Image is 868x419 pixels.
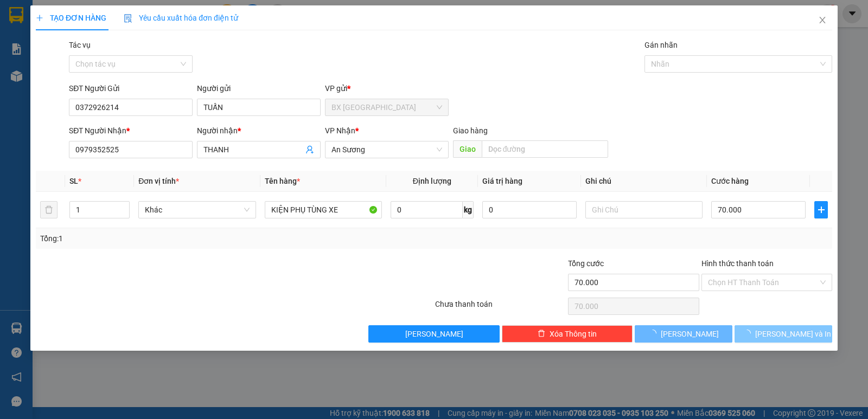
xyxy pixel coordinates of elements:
button: [PERSON_NAME] [635,325,732,343]
button: plus [814,201,828,218]
span: Giá trị hàng [482,177,522,185]
span: Giao hàng [453,126,488,135]
div: lý [127,22,220,35]
button: [PERSON_NAME] và In [735,325,832,343]
span: CR : [8,71,25,82]
div: SĐT Người Gửi [69,82,193,94]
div: 0974572457 [9,48,119,63]
span: plus [36,14,43,22]
span: Tên hàng [265,177,300,185]
div: Chưa thanh toán [434,298,567,317]
span: Tổng cước [568,259,604,268]
label: Gán nhãn [644,41,678,49]
span: close [818,16,827,24]
input: Dọc đường [482,140,609,158]
span: Định lượng [413,177,451,185]
input: Ghi Chú [585,201,703,218]
span: BX Tân Châu [331,99,442,115]
div: THƠM [9,35,119,48]
span: Nhận: [127,10,153,22]
button: Close [807,5,838,36]
span: kg [463,201,474,218]
span: Cước hàng [711,177,749,185]
input: VD: Bàn, Ghế [265,201,382,218]
button: delete [40,201,58,218]
span: Đơn vị tính [138,177,179,185]
div: SĐT Người Nhận [69,125,193,137]
div: Bàu Đồn [127,9,220,22]
button: deleteXóa Thông tin [502,325,633,343]
input: 0 [482,201,577,218]
span: [PERSON_NAME] [405,328,463,340]
div: Người nhận [197,125,321,137]
div: VP gửi [325,82,449,94]
span: Gửi: [9,10,26,22]
div: Tổng: 1 [40,233,336,244]
div: 0327936352 [127,35,220,50]
span: Giao [453,140,482,158]
span: loading [649,330,661,337]
div: 30.000 [8,70,121,83]
span: TẠO ĐƠN HÀNG [36,14,106,22]
span: Yêu cầu xuất hóa đơn điện tử [124,14,238,22]
span: delete [538,330,545,338]
span: user-add [305,145,314,154]
span: VP Nhận [325,126,355,135]
label: Hình thức thanh toán [701,259,774,268]
div: BX [GEOGRAPHIC_DATA] [9,9,119,35]
span: plus [815,205,827,214]
label: Tác vụ [69,41,91,49]
span: [PERSON_NAME] [661,328,719,340]
div: Người gửi [197,82,321,94]
img: icon [124,14,132,23]
button: [PERSON_NAME] [368,325,499,343]
span: [PERSON_NAME] và In [755,328,831,340]
span: Xóa Thông tin [550,328,597,340]
th: Ghi chú [581,171,707,192]
span: Khác [145,202,249,218]
span: SL [69,177,78,185]
span: An Sương [331,141,442,158]
span: loading [743,330,755,337]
